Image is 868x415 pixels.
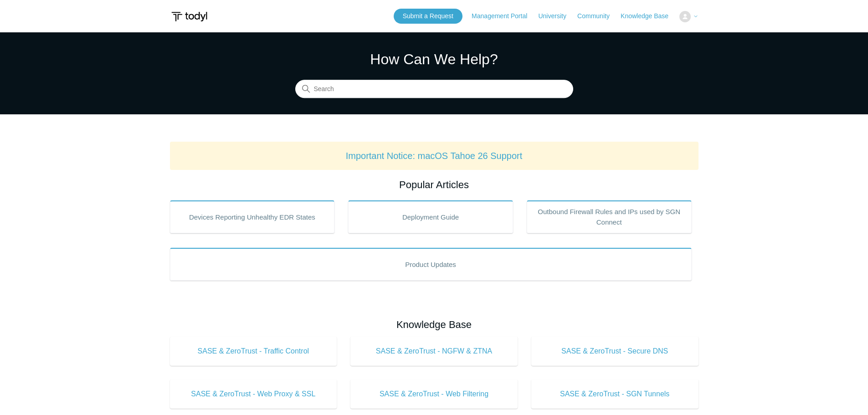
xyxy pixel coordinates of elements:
span: SASE & ZeroTrust - NGFW & ZTNA [364,346,504,357]
h1: How Can We Help? [295,48,573,70]
span: SASE & ZeroTrust - SGN Tunnels [545,389,685,400]
span: SASE & ZeroTrust - Web Proxy & SSL [184,389,324,400]
a: Product Updates [170,248,692,281]
h2: Knowledge Base [170,317,699,332]
a: Community [577,11,619,21]
a: SASE & ZeroTrust - Web Proxy & SSL [170,379,337,409]
a: Management Portal [472,11,536,21]
a: Important Notice: macOS Tahoe 26 Support [346,151,523,161]
a: SASE & ZeroTrust - NGFW & ZTNA [350,337,518,366]
a: SASE & ZeroTrust - SGN Tunnels [531,379,699,409]
span: SASE & ZeroTrust - Traffic Control [184,346,324,357]
img: Todyl Support Center Help Center home page [170,8,209,25]
h2: Popular Articles [170,177,699,192]
a: SASE & ZeroTrust - Web Filtering [350,379,518,409]
span: SASE & ZeroTrust - Secure DNS [545,346,685,357]
a: University [538,11,575,21]
a: SASE & ZeroTrust - Traffic Control [170,337,337,366]
a: Deployment Guide [348,200,513,233]
a: Knowledge Base [621,11,678,21]
a: Outbound Firewall Rules and IPs used by SGN Connect [527,200,692,233]
a: Devices Reporting Unhealthy EDR States [170,200,335,233]
a: SASE & ZeroTrust - Secure DNS [531,337,699,366]
a: Submit a Request [394,9,462,24]
span: SASE & ZeroTrust - Web Filtering [364,389,504,400]
input: Search [295,80,573,98]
